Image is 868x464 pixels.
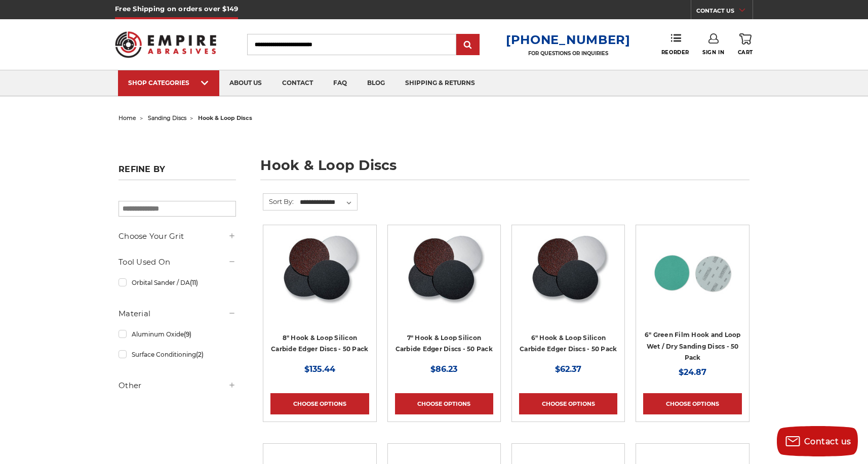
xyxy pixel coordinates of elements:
a: 6" Green Film Hook and Loop Wet / Dry Sanding Discs - 50 Pack [645,331,741,361]
button: Contact us [777,426,858,456]
img: Empire Abrasives [115,25,216,64]
a: Aluminum Oxide [119,325,236,343]
span: Contact us [804,437,851,446]
span: (11) [190,279,198,286]
span: (9) [184,330,191,338]
h5: Other [119,379,236,392]
a: blog [357,70,395,96]
p: FOR QUESTIONS OR INQUIRIES [506,50,630,57]
a: Choose Options [395,393,493,414]
a: Surface Conditioning [119,346,236,363]
span: $24.87 [679,367,706,377]
a: about us [219,70,272,96]
h5: Choose Your Grit [119,230,236,242]
a: Choose Options [519,393,617,414]
a: 7" Hook & Loop Silicon Carbide Edger Discs - 50 Pack [396,334,493,353]
a: 6" Hook & Loop Silicon Carbide Edger Discs - 50 Pack [520,334,617,353]
a: Choose Options [270,393,369,414]
a: 6-inch 60-grit green film hook and loop sanding discs with fast cutting aluminum oxide for coarse... [643,232,741,330]
label: Sort By: [263,194,294,209]
span: $62.37 [555,364,581,374]
a: Reorder [661,33,689,55]
span: Cart [738,49,753,56]
h1: hook & loop discs [260,158,749,180]
img: Silicon Carbide 6" Hook & Loop Edger Discs [527,232,609,313]
a: CONTACT US [696,5,753,19]
span: hook & loop discs [198,114,252,121]
h5: Refine by [119,164,236,180]
img: Silicon Carbide 8" Hook & Loop Edger Discs [279,232,361,313]
a: contact [272,70,323,96]
a: home [119,114,136,121]
a: faq [323,70,357,96]
a: Choose Options [643,393,741,414]
a: Cart [738,33,753,56]
span: $86.23 [430,364,457,374]
a: 8" Hook & Loop Silicon Carbide Edger Discs - 50 Pack [271,334,368,353]
h5: Tool Used On [119,256,236,268]
a: Silicon Carbide 8" Hook & Loop Edger Discs [270,232,369,330]
a: sanding discs [148,114,186,121]
span: $135.44 [304,364,335,374]
h5: Material [119,308,236,320]
a: Silicon Carbide 7" Hook & Loop Edger Discs [395,232,493,330]
input: Submit [458,35,478,55]
span: Reorder [661,49,689,56]
select: Sort By: [298,195,357,210]
img: 6-inch 60-grit green film hook and loop sanding discs with fast cutting aluminum oxide for coarse... [652,232,733,313]
a: Orbital Sander / DA [119,274,236,291]
span: Sign In [702,49,724,56]
span: (2) [196,351,204,358]
a: Silicon Carbide 6" Hook & Loop Edger Discs [519,232,617,330]
a: [PHONE_NUMBER] [506,32,630,47]
img: Silicon Carbide 7" Hook & Loop Edger Discs [403,232,485,313]
div: SHOP CATEGORIES [128,79,209,87]
a: shipping & returns [395,70,485,96]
